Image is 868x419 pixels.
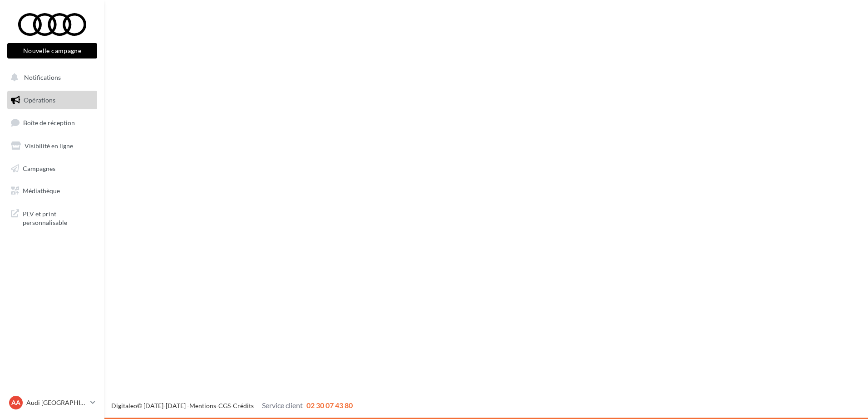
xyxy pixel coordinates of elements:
a: Médiathèque [5,181,99,200]
a: Mentions [189,402,216,409]
a: Visibilité en ligne [5,136,99,156]
button: Notifications [5,68,95,87]
p: Audi [GEOGRAPHIC_DATA] [26,398,87,407]
span: © [DATE]-[DATE] - - - [111,402,353,409]
a: Digitaleo [111,402,137,409]
span: PLV et print personnalisable [23,208,94,227]
a: PLV et print personnalisable [5,204,99,231]
a: AA Audi [GEOGRAPHIC_DATA] [7,394,97,411]
a: CGS [218,402,231,409]
span: AA [11,398,20,407]
a: Boîte de réception [5,113,99,132]
span: Visibilité en ligne [25,142,73,150]
span: Service client [262,401,303,409]
a: Campagnes [5,159,99,178]
span: Notifications [24,73,61,81]
a: Opérations [5,91,99,110]
span: Boîte de réception [23,119,75,127]
span: 02 30 07 43 80 [306,401,353,409]
a: Crédits [233,402,254,409]
button: Nouvelle campagne [7,43,97,58]
span: Campagnes [23,164,55,172]
span: Opérations [24,96,55,104]
span: Médiathèque [23,187,60,195]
